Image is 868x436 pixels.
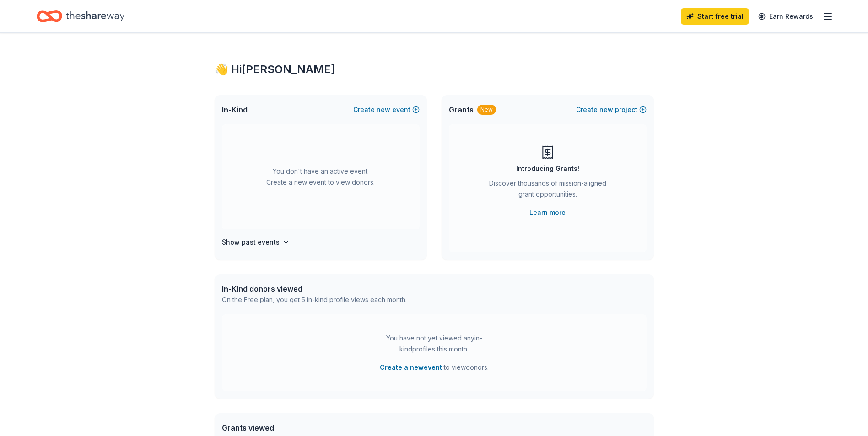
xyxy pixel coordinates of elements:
[37,5,124,27] a: Home
[222,283,407,294] div: In-Kind donors viewed
[753,8,819,25] a: Earn Rewards
[681,8,749,25] a: Start free trial
[380,362,442,373] button: Create a newevent
[353,104,420,115] button: Createnewevent
[222,294,407,305] div: On the Free plan, you get 5 in-kind profile views each month.
[380,362,489,373] span: to view donors .
[377,104,390,115] span: new
[599,104,613,115] span: new
[222,237,290,248] button: Show past events
[477,105,496,115] div: New
[215,62,654,77] div: 👋 Hi [PERSON_NAME]
[449,104,474,115] span: Grants
[222,124,420,229] div: You don't have an active event. Create a new event to view donors.
[222,237,280,248] h4: Show past events
[222,422,402,433] div: Grants viewed
[529,207,566,218] a: Learn more
[485,178,610,203] div: Discover thousands of mission-aligned grant opportunities.
[377,333,491,355] div: You have not yet viewed any in-kind profiles this month.
[222,104,248,115] span: In-Kind
[576,104,647,115] button: Createnewproject
[516,163,579,174] div: Introducing Grants!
